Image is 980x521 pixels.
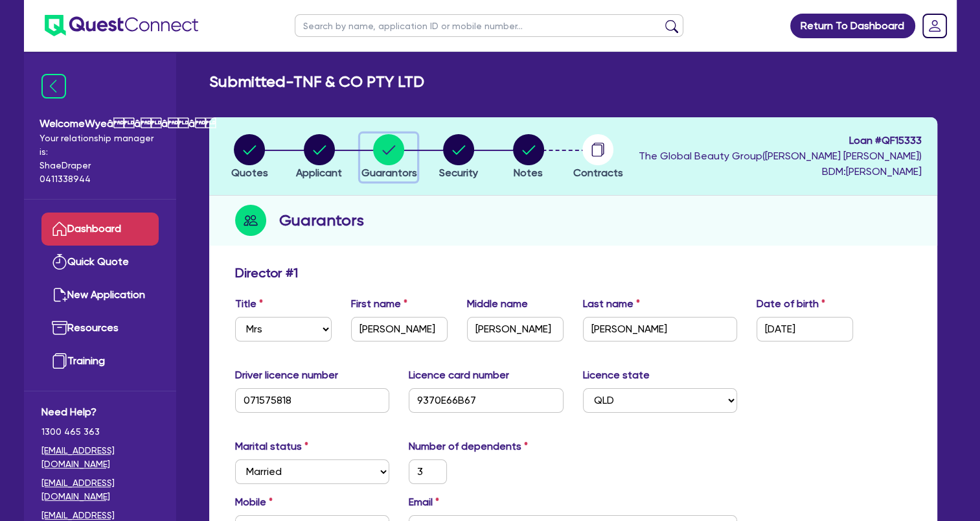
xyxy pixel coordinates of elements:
a: Dropdown toggle [918,9,952,43]
a: Return To Dashboard [790,14,915,38]
label: Number of dependents [409,439,528,454]
button: Applicant [295,133,343,181]
label: Date of birth [757,296,825,312]
h2: Guarantors [279,209,364,232]
label: Title [235,296,263,312]
span: Quotes [231,167,268,179]
img: icon-menu-close [41,74,66,98]
img: step-icon [235,205,266,236]
img: quest-connect-logo-blue [45,15,198,36]
span: 1300 465 363 [41,425,159,439]
img: new-application [52,287,67,303]
label: Driver licence number [235,367,338,383]
a: New Application [41,279,159,312]
a: [EMAIL_ADDRESS][DOMAIN_NAME] [41,444,159,471]
button: Quotes [231,133,269,181]
button: Contracts [573,133,624,181]
span: Loan # QF15333 [639,133,922,148]
label: First name [351,296,407,312]
label: Last name [583,296,640,312]
span: Notes [514,167,543,179]
label: Mobile [235,494,273,510]
label: Licence state [583,367,650,383]
span: Applicant [296,167,342,179]
label: Marital status [235,439,308,454]
label: Middle name [467,296,528,312]
a: Resources [41,312,159,345]
span: Welcome Wyeââââ [40,116,161,132]
span: Guarantors [361,167,416,179]
span: Security [439,167,478,179]
input: DD / MM / YYYY [757,317,853,342]
span: Your relationship manager is: Shae Draper 0411338944 [40,132,161,186]
img: quick-quote [52,254,67,270]
span: Need Help? [41,404,159,420]
input: Search by name, application ID or mobile number... [295,14,683,37]
img: training [52,353,67,369]
h3: Director # 1 [235,265,298,281]
span: BDM: [PERSON_NAME] [639,164,922,179]
span: Contracts [573,167,623,179]
label: Licence card number [409,367,509,383]
a: Dashboard [41,213,159,246]
a: Quick Quote [41,246,159,279]
img: resources [52,320,67,336]
label: Email [409,494,439,510]
button: Notes [512,133,545,181]
a: Training [41,345,159,378]
span: The Global Beauty Group ( [PERSON_NAME] [PERSON_NAME] ) [639,150,922,162]
button: Security [439,133,479,181]
button: Guarantors [360,133,417,181]
h2: Submitted - TNF & CO PTY LTD [209,73,424,91]
a: [EMAIL_ADDRESS][DOMAIN_NAME] [41,476,159,504]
